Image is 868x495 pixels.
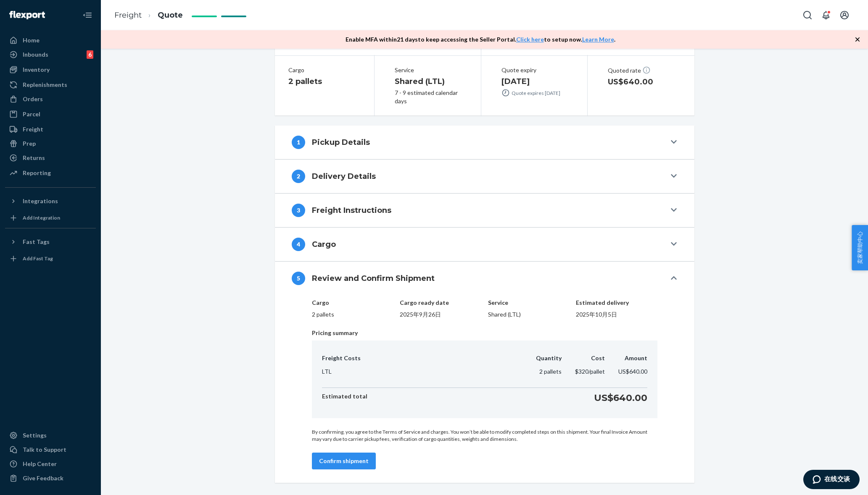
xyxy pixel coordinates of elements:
[575,368,605,375] span: $320/pallet
[5,92,96,106] a: Orders
[5,151,96,165] a: Returns
[501,76,574,87] h1: [DATE]
[275,194,694,227] button: 3Freight Instructions
[5,107,96,121] a: Parcel
[322,366,522,377] td: LTL
[818,7,834,24] button: Open notifications
[312,239,336,250] h4: Cargo
[312,310,393,319] p: 2 pallets
[799,7,816,24] button: Open Search Box
[576,299,657,307] p: Estimated delivery
[562,354,605,366] th: Cost
[5,194,96,208] button: Integrations
[346,35,615,44] p: Enable MFA within 21 days to keep accessing the Seller Portal. to setup now. .
[288,66,361,74] div: Cargo
[23,431,47,440] div: Settings
[275,126,694,159] button: 1Pickup Details
[5,34,96,47] a: Home
[79,7,96,24] button: Close Navigation
[23,36,40,45] div: Home
[275,262,694,295] button: 5Review and Confirm Shipment
[594,388,647,404] p: US$640.00
[9,11,45,19] img: Flexport logo
[5,123,96,136] a: Freight
[5,166,96,180] a: Reporting
[395,89,467,105] div: 7 - 9 estimated calendar days
[312,205,391,216] h4: Freight Instructions
[158,10,183,20] a: Quote
[618,368,647,375] span: US$640.00
[23,81,67,89] div: Replenishments
[23,255,53,262] div: Add Fast Tag
[5,457,96,471] a: Help Center
[108,3,190,28] ol: breadcrumbs
[23,445,66,454] div: Talk to Support
[312,273,435,284] h4: Review and Confirm Shipment
[23,214,60,221] div: Add Integration
[488,310,570,319] p: Shared (LTL)
[114,10,142,20] a: Freight
[23,238,50,246] div: Fast Tags
[292,272,305,285] div: 5
[292,238,305,251] div: 4
[5,137,96,150] a: Prep
[608,66,681,75] div: Quoted rate
[275,160,694,193] button: 2Delivery Details
[400,299,481,307] p: Cargo ready date
[292,170,305,183] div: 2
[522,366,562,377] td: 2 pallets
[5,443,96,456] button: Talk to Support
[5,78,96,92] a: Replenishments
[803,470,860,491] iframe: 打开一个小组件，您可以在其中与我们的一个专员进行在线交谈
[292,136,305,149] div: 1
[395,66,467,74] div: Service
[522,354,562,366] th: Quantity
[312,329,657,337] p: Pricing summary
[23,125,43,134] div: Freight
[5,235,96,249] button: Fast Tags
[836,7,853,24] button: Open account menu
[23,65,50,74] div: Inventory
[322,354,522,366] th: Freight Costs
[312,171,376,182] h4: Delivery Details
[516,36,544,43] a: Click here
[488,299,570,307] p: Service
[23,50,48,59] div: Inbounds
[395,76,467,87] h1: Shared (LTL)
[23,110,40,118] div: Parcel
[312,137,370,148] h4: Pickup Details
[87,50,93,59] div: 6
[576,310,657,319] p: 2025年10月5日
[605,354,647,366] th: Amount
[400,310,481,319] p: 2025年9月26日
[292,204,305,217] div: 3
[5,211,96,225] a: Add Integration
[582,36,614,43] a: Learn More
[5,252,96,265] a: Add Fast Tag
[23,139,36,148] div: Prep
[852,225,868,270] button: 卖家帮助中心
[23,460,57,468] div: Help Center
[5,48,96,61] a: Inbounds6
[501,89,574,97] div: Quote expires [DATE]
[501,66,574,74] div: Quote expiry
[312,299,393,307] p: Cargo
[23,197,58,205] div: Integrations
[322,392,367,401] p: Estimated total
[23,154,45,162] div: Returns
[23,474,63,482] div: Give Feedback
[608,76,681,87] h1: US$640.00
[5,429,96,442] a: Settings
[288,76,361,87] h1: 2 pallets
[23,95,43,103] div: Orders
[5,471,96,485] button: Give Feedback
[312,428,657,443] p: By confirming, you agree to the Terms of Service and charges. You won’t be able to modify complet...
[312,453,376,469] button: Confirm shipment
[275,228,694,261] button: 4Cargo
[5,63,96,76] a: Inventory
[23,169,51,177] div: Reporting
